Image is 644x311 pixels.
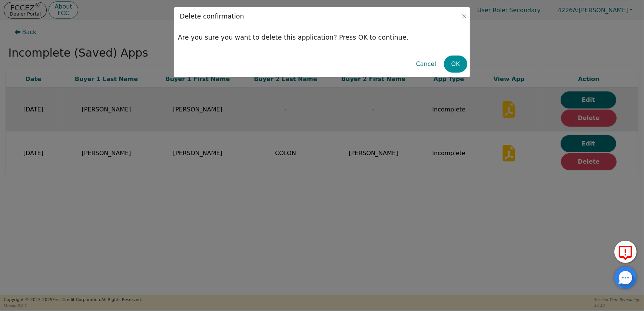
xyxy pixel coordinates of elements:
[614,241,637,263] button: Report Error to FCC
[178,11,246,22] h3: Delete confirmation
[444,56,467,73] button: OK
[461,13,468,20] button: Close
[178,30,466,45] h3: Are you sure you want to delete this application? Press OK to continue.
[410,56,442,73] button: Cancel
